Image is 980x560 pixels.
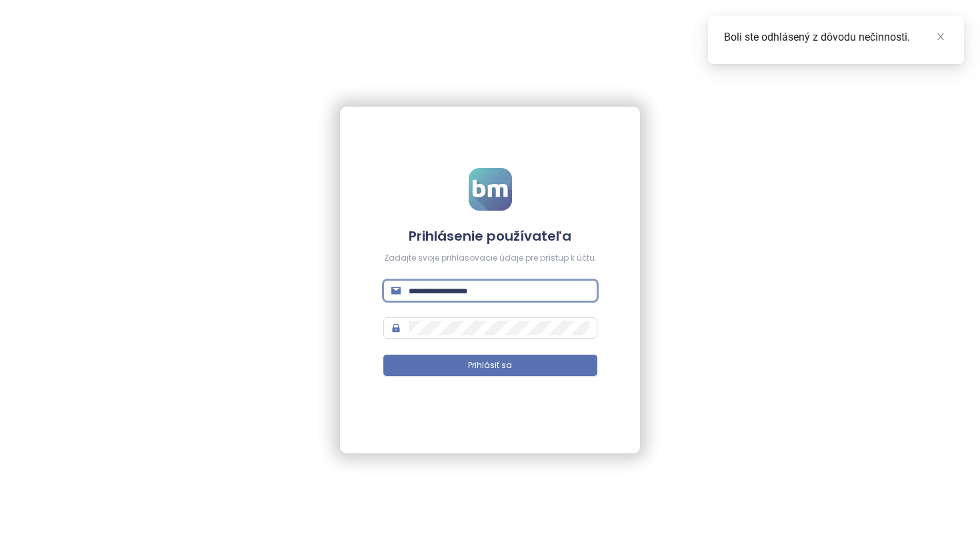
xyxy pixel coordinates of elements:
img: logo [469,168,512,211]
button: Prihlásiť sa [383,355,597,376]
h4: Prihlásenie používateľa [383,227,597,245]
span: mail [391,286,401,295]
span: lock [391,323,401,333]
div: Boli ste odhlásený z dôvodu nečinnosti. [724,29,948,45]
span: close [936,32,945,41]
span: Prihlásiť sa [468,359,512,372]
div: Zadajte svoje prihlasovacie údaje pre prístup k účtu. [383,252,597,265]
